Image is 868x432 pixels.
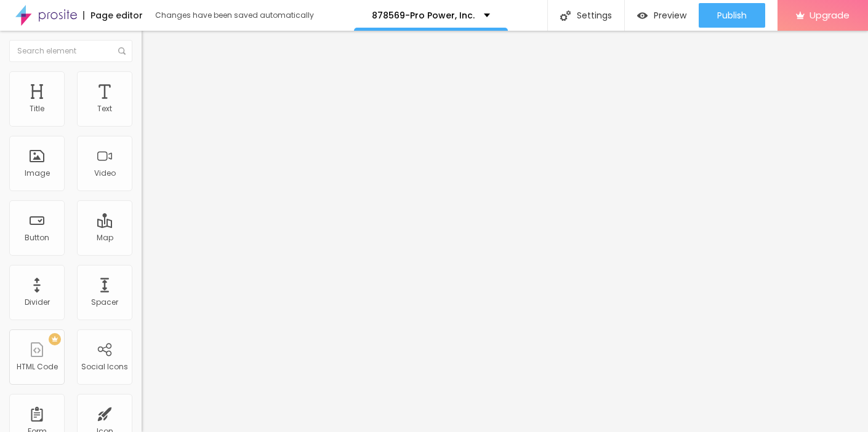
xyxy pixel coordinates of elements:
div: Spacer [91,298,118,307]
div: Map [97,234,113,242]
div: Image [25,169,50,178]
span: Preview [654,10,686,20]
div: Divider [25,298,50,307]
p: 878569-Pro Power, Inc. [372,11,475,20]
img: Icone [560,10,571,21]
div: Changes have been saved automatically [155,12,314,19]
div: Video [94,169,116,178]
img: Icone [118,47,126,55]
input: Search element [9,40,132,62]
button: Preview [625,3,699,28]
div: Page editor [83,11,143,20]
span: Upgrade [810,10,850,20]
img: view-1.svg [637,10,648,21]
div: Title [30,104,44,113]
div: HTML Code [17,363,58,371]
div: Text [97,104,112,113]
div: Social Icons [81,363,128,371]
div: Button [25,234,49,242]
button: Publish [699,3,765,28]
span: Publish [717,10,747,20]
